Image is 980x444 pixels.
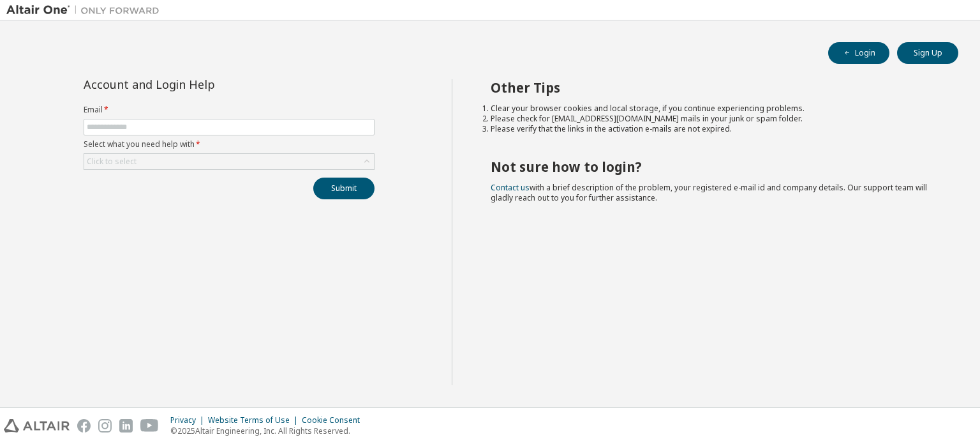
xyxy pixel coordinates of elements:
[491,79,936,96] h2: Other Tips
[84,139,375,149] label: Select what you need help with
[313,178,375,199] button: Submit
[77,419,91,433] img: facebook.svg
[491,158,936,175] h2: Not sure how to login?
[170,415,208,425] div: Privacy
[828,42,889,64] button: Login
[897,42,958,64] button: Sign Up
[4,419,70,433] img: altair_logo.svg
[87,157,137,167] div: Click to select
[119,419,133,433] img: linkedin.svg
[491,182,927,203] span: with a brief description of the problem, your registered e-mail id and company details. Our suppo...
[491,124,936,134] li: Please verify that the links in the activation e-mails are not expired.
[140,419,159,433] img: youtube.svg
[491,103,936,114] li: Clear your browser cookies and local storage, if you continue experiencing problems.
[84,105,375,115] label: Email
[84,79,316,89] div: Account and Login Help
[491,182,530,193] a: Contact us
[302,415,367,425] div: Cookie Consent
[84,154,374,169] div: Click to select
[6,4,166,17] img: Altair One
[170,425,367,436] p: © 2025 Altair Engineering, Inc. All Rights Reserved.
[98,419,112,433] img: instagram.svg
[208,415,302,425] div: Website Terms of Use
[491,114,936,124] li: Please check for [EMAIL_ADDRESS][DOMAIN_NAME] mails in your junk or spam folder.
